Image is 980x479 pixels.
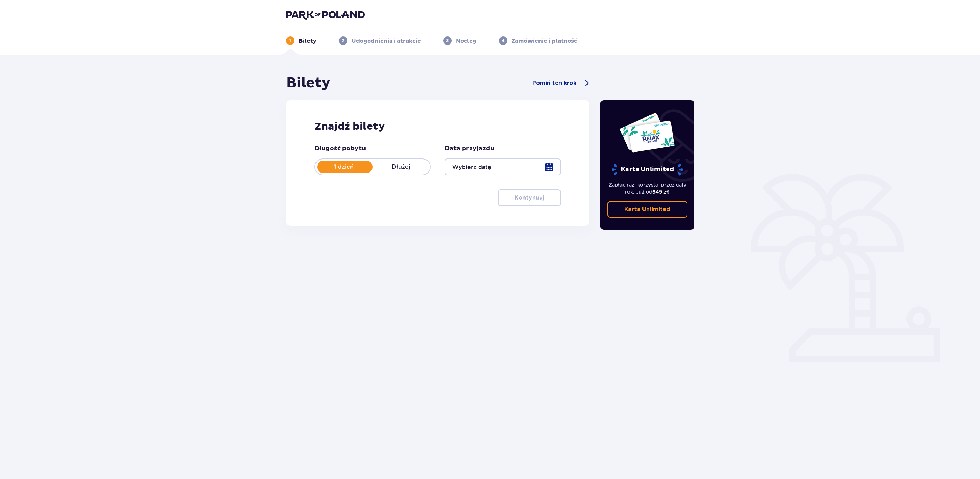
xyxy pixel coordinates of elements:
[624,205,670,213] p: Karta Unlimited
[456,37,477,45] p: Nocleg
[352,37,421,45] p: Udogodnienia i atrakcje
[652,189,668,195] span: 649 zł
[314,120,561,133] h2: Znajdź bilety
[289,38,291,44] p: 1
[342,38,344,44] p: 2
[532,79,576,87] span: Pomiń ten krok
[373,163,430,171] p: Dłużej
[286,74,331,92] h1: Bilety
[532,79,589,87] a: Pomiń ten krok
[315,163,373,171] p: 1 dzień
[607,201,687,218] a: Karta Unlimited
[314,144,366,153] p: Długość pobytu
[299,37,317,45] p: Bilety
[498,189,561,206] button: Kontynuuj
[512,37,577,45] p: Zamówienie i płatność
[611,163,684,176] p: Karta Unlimited
[286,10,365,20] img: Park of Poland logo
[515,194,544,202] p: Kontynuuj
[502,38,505,44] p: 4
[445,144,494,153] p: Data przyjazdu
[607,181,687,195] p: Zapłać raz, korzystaj przez cały rok. Już od !
[446,38,449,44] p: 3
